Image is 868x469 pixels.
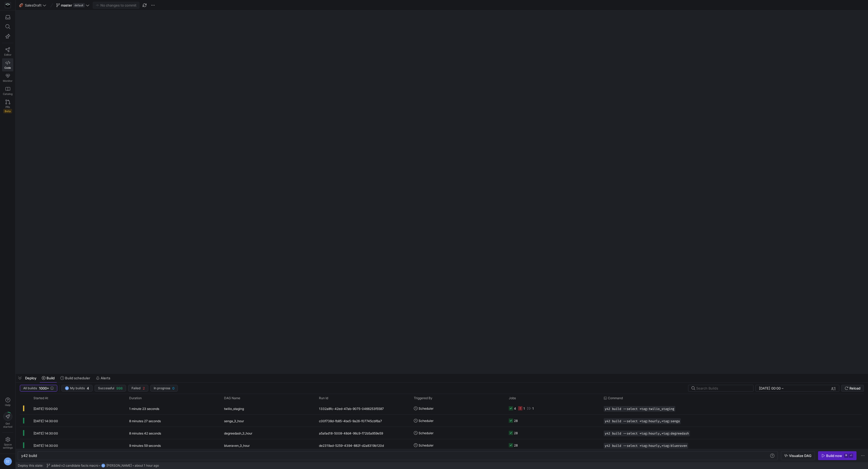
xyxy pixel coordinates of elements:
[128,385,148,392] button: Failed2
[2,435,13,451] a: Spacesettings
[514,427,518,439] div: 28
[608,396,623,400] span: Command
[39,386,49,390] span: 1000+
[70,386,85,390] span: My builds
[18,464,43,467] span: Deploy this state:
[129,431,161,435] y42-duration: 8 minutes 42 seconds
[143,386,145,390] span: 2
[98,386,114,390] span: Successful
[3,92,13,95] span: Catalog
[5,3,10,8] img: https://storage.googleapis.com/y42-prod-data-exchange/images/Yf2Qvegn13xqq0DljGMI0l8d5Zqtiw36EXr8...
[33,396,48,400] span: Started At
[2,395,13,409] button: Help
[3,443,13,449] span: Space settings
[419,415,433,427] span: Scheduler
[116,386,123,390] span: 998
[20,385,57,392] button: All builds1000+
[509,396,516,400] span: Jobs
[2,71,13,84] a: Monitor
[95,385,126,392] button: Successful998
[33,431,58,435] span: [DATE] 14:30:00
[129,419,161,423] y42-duration: 8 minutes 27 seconds
[316,439,411,451] div: de2319ad-5259-4394-882f-d2a8319b120d
[316,427,411,439] div: a5afad18-5008-48d4-96c9-f72b5a959e59
[87,386,89,390] span: 4
[129,407,159,411] y42-duration: 1 minute 23 seconds
[224,403,244,415] span: twilio_staging
[759,386,781,390] input: Start datetime
[94,374,113,382] button: Alerts
[4,66,11,69] span: Code
[316,402,411,414] div: 1332a8fc-42ed-47ab-9075-0466253f5587
[605,407,674,411] span: y42 build --select +tag:twilio_staging
[826,454,842,458] div: Build now
[3,109,12,113] span: Beta
[51,464,98,467] span: added v2 candidate facts macro
[21,453,37,458] span: y42 build
[33,419,58,423] span: [DATE] 14:30:00
[55,2,91,9] button: masterdefault
[2,1,13,10] a: https://storage.googleapis.com/y42-prod-data-exchange/images/Yf2Qvegn13xqq0DljGMI0l8d5Zqtiw36EXr8...
[785,386,819,390] input: End datetime
[5,105,10,108] span: PRs
[25,3,42,7] span: SalesDraft
[61,3,72,7] span: master
[33,444,58,448] span: [DATE] 14:30:00
[65,376,90,380] span: Build scheduler
[2,45,13,58] a: Editor
[2,456,13,467] button: DZ
[106,464,132,467] span: [PERSON_NAME]
[154,386,170,390] span: In progress
[523,402,525,415] div: 1
[696,386,749,390] input: Search Builds
[39,374,57,382] button: Build
[150,385,178,392] button: In progress0
[20,427,862,439] div: Press SPACE to select this row.
[65,386,69,390] div: DZ
[2,84,13,98] a: Catalog
[33,407,58,411] span: [DATE] 15:00:00
[605,419,680,423] span: y42 build --select +tag:hourly,+tag:senga
[4,457,12,466] div: DZ
[419,427,433,439] span: Scheduler
[73,3,85,7] span: default
[2,98,13,115] a: PRsBeta
[4,53,12,56] span: Editor
[224,439,250,452] span: blueraven_3_hour
[818,451,856,460] button: Build now⌘⏎
[3,422,12,428] span: Get started
[419,402,433,415] span: Scheduler
[4,403,11,407] span: Help
[25,376,36,380] span: Deploy
[319,396,328,400] span: Run Id
[605,432,689,435] span: y42 build --select +tag:hourly,+tag:degreedash
[58,374,93,382] button: Build scheduler
[61,385,93,392] button: DZMy builds4
[781,451,815,460] button: Visualize DAG
[224,396,240,400] span: DAG Name
[849,386,860,390] span: Reload
[844,454,848,458] kbd: ⌘
[514,402,516,415] div: 4
[19,3,23,7] span: 🏈
[224,415,244,427] span: senga_3_hour
[135,464,159,467] span: about 1 hour ago
[514,415,518,427] div: 28
[20,402,862,415] div: Press SPACE to select this row.
[45,462,160,469] button: added v2 candidate facts macroDZ[PERSON_NAME]about 1 hour ago
[224,427,252,439] span: degreedash_3_hour
[129,396,142,400] span: Duration
[605,444,687,448] span: y42 build --select +tag:hourly,+tag:blueraven
[782,386,784,390] span: –
[789,454,812,458] span: Visualize DAG
[532,402,534,415] div: 1
[414,396,432,400] span: Triggered By
[2,58,13,71] a: Code
[20,415,862,427] div: Press SPACE to select this row.
[101,464,105,468] div: DZ
[172,386,174,390] span: 0
[101,376,110,380] span: Alerts
[20,439,862,451] div: Press SPACE to select this row.
[2,410,13,430] button: Getstarted
[23,386,37,390] span: All builds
